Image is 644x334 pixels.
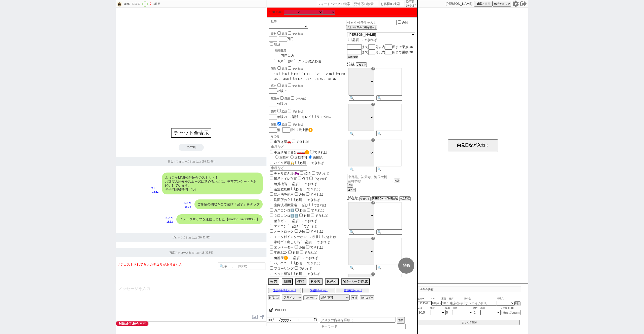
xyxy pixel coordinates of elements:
[303,272,306,275] input: できれば
[269,214,298,218] label: ２口コンロ2️⃣2️⃣
[303,261,306,264] input: できれば
[300,251,303,254] input: できれば
[295,187,302,191] span: 必須
[268,278,279,285] button: 報告
[270,276,307,281] input: ペットの種類・匹数
[291,96,294,100] input: できれば
[441,301,449,306] input: 10.5
[270,171,273,175] input: チャリ置き場
[275,155,278,159] input: 近隣可
[306,208,324,212] label: できれば
[306,161,324,165] label: できれば
[270,140,273,143] input: 車置き場🚗
[446,2,472,6] p: [PERSON_NAME]
[376,167,402,172] input: 🔍
[319,235,323,238] input: できれば
[337,72,346,76] label: 2LDK
[371,67,375,70] div: ☓
[349,229,374,235] input: 🔍
[151,186,158,190] p: スミカ
[295,198,302,202] span: 必須
[269,127,346,133] div: 階~ 階
[351,295,358,300] button: 冬眠
[402,21,408,24] label: 必須
[473,310,480,315] input: 2
[316,115,331,119] label: リノベNG
[349,167,374,172] input: 🔍
[270,240,273,243] input: 常時ゴミ出し可能
[270,144,307,149] input: 車種など
[288,31,291,35] input: できれば
[346,20,397,25] input: 検索不可条件を入力
[274,156,289,159] label: 近隣可
[288,59,293,63] label: 敷0
[299,219,317,223] label: できれば
[270,251,273,254] input: 宅配BOX
[473,306,480,310] span: 階数
[269,245,294,249] label: エレベーター
[295,261,302,265] span: 必須
[308,203,327,207] label: できれば
[295,272,302,276] span: 必須
[269,96,346,106] div: 分以内
[283,77,289,81] label: 3DK
[299,161,306,165] span: 必須
[300,182,303,185] input: できれば
[270,235,273,238] input: モニタ付インターホン
[183,205,191,209] p: 18:32
[269,10,284,14] label: 引越し時期：
[269,108,346,119] div: 年以内
[302,203,308,207] span: 必須
[270,266,273,270] input: フローリング
[123,2,130,6] div: Jent2
[291,140,309,144] label: できれば
[497,297,504,301] span: 掲載元
[347,196,358,200] span: 所在地
[418,310,430,315] input: 30.5
[306,229,309,233] input: できれば
[269,150,309,154] label: 車置き場２台分🚗🚗
[371,237,375,240] div: ☓
[464,301,497,306] input: サンハイム田町
[288,122,291,126] input: できれば
[269,182,287,186] label: 追焚機能
[270,261,273,264] input: バルコニー
[288,83,291,87] input: できれば
[317,77,323,81] label: 4DK
[270,198,273,201] input: 洗面所独立
[162,173,263,194] div: ようこそLINE物件紹介のスミカへ！ お部屋の紹介をスムーズに進めるために、事前アンケートをお願いしています。 ※平均回答時間：1分
[271,20,346,23] div: 世帯
[305,245,323,249] label: できれば
[304,72,312,76] label: 1LDK
[356,62,367,67] button: リセット
[270,187,273,190] input: 浴室乾燥機
[269,198,290,202] label: 洗面所独立
[449,301,464,306] input: 東京都港区海岸３
[311,172,329,175] label: できれば
[281,84,287,87] span: 必須
[299,224,317,228] label: できれば
[269,219,287,223] label: 都市ガス
[194,199,263,210] div: ご希望の間取を全て選び「完了」をタップ
[312,235,318,239] span: 必須
[430,306,445,310] span: 間取
[372,196,398,201] button: [PERSON_NAME]全域
[309,177,313,180] input: できれば
[271,31,303,36] div: 賃料
[302,288,335,293] button: 候補物件ページ
[270,245,273,248] input: エレベーター
[294,267,312,270] label: できれば
[290,155,294,159] input: 近隣不可
[117,263,218,267] div: サジェストされてる大カテゴリがありません
[269,267,294,270] label: フローリング
[300,256,318,260] label: できれば
[299,128,313,132] label: 最上階
[271,83,346,88] div: 広さ
[281,67,287,70] span: 必須
[281,110,287,113] span: 必須
[308,177,327,181] label: できれば
[349,265,374,270] input: 🔍
[376,265,402,270] input: 🔍
[431,301,441,306] input: https://suumo.jp/chintai/jnc_000022489271
[353,1,378,7] input: 要対応ID検索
